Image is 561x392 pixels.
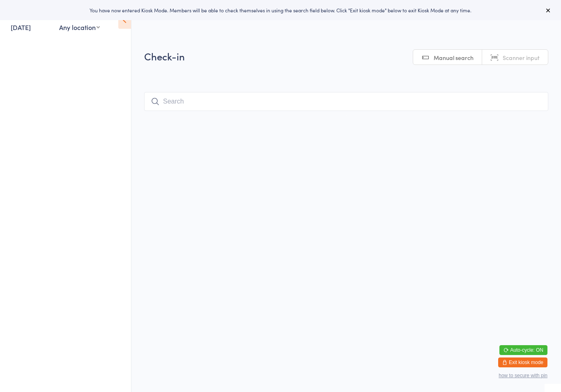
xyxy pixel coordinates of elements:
span: Manual search [434,53,474,62]
a: [DATE] [11,23,31,32]
h2: Check-in [144,49,548,63]
button: how to secure with pin [499,373,547,378]
div: Any location [59,23,100,32]
span: Scanner input [503,53,540,62]
button: Auto-cycle: ON [499,345,547,355]
input: Search [144,92,548,111]
div: You have now entered Kiosk Mode. Members will be able to check themselves in using the search fie... [13,7,548,14]
button: Exit kiosk mode [498,357,547,367]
